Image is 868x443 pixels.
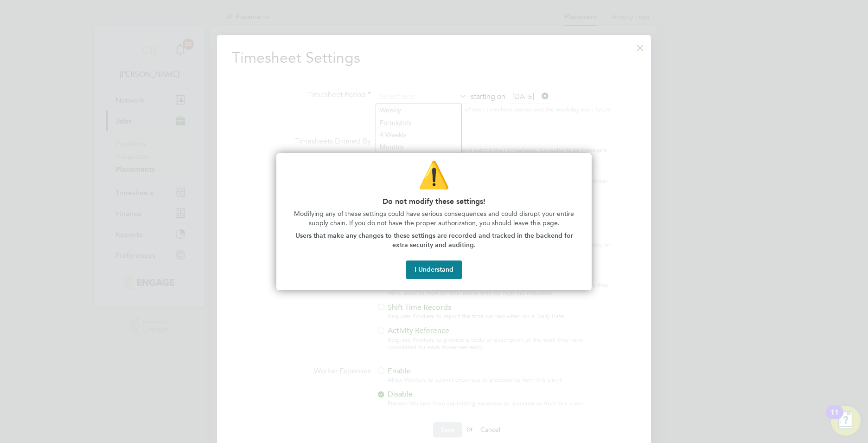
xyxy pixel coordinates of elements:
[406,261,462,279] button: I Understand
[276,153,592,291] div: Do not modify these settings!
[295,232,575,249] strong: Users that make any changes to these settings are recorded and tracked in the backend for extra s...
[287,157,581,193] p: ⚠️
[287,197,581,206] p: Do not modify these settings!
[287,209,581,228] p: Modifying any of these settings could have serious consequences and could disrupt your entire sup...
